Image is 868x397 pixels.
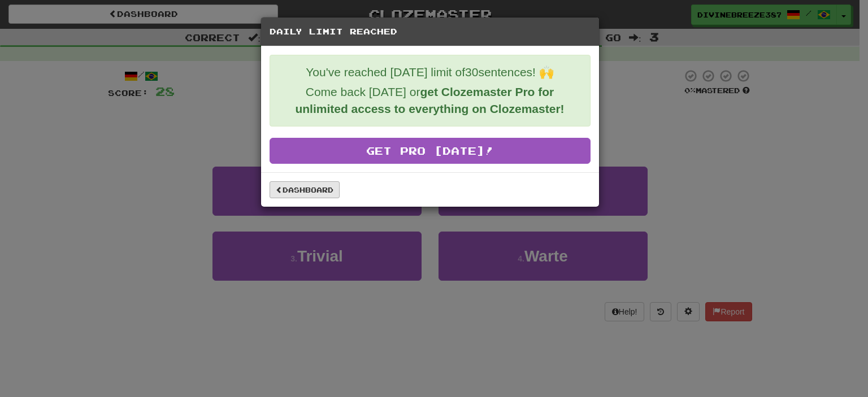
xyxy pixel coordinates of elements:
[279,84,581,117] p: Come back [DATE] or
[270,181,340,198] a: Dashboard
[270,26,591,37] h5: Daily Limit Reached
[270,138,591,164] a: Get Pro [DATE]!
[295,85,564,115] strong: get Clozemaster Pro for unlimited access to everything on Clozemaster!
[279,64,581,81] p: You've reached [DATE] limit of 30 sentences! 🙌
